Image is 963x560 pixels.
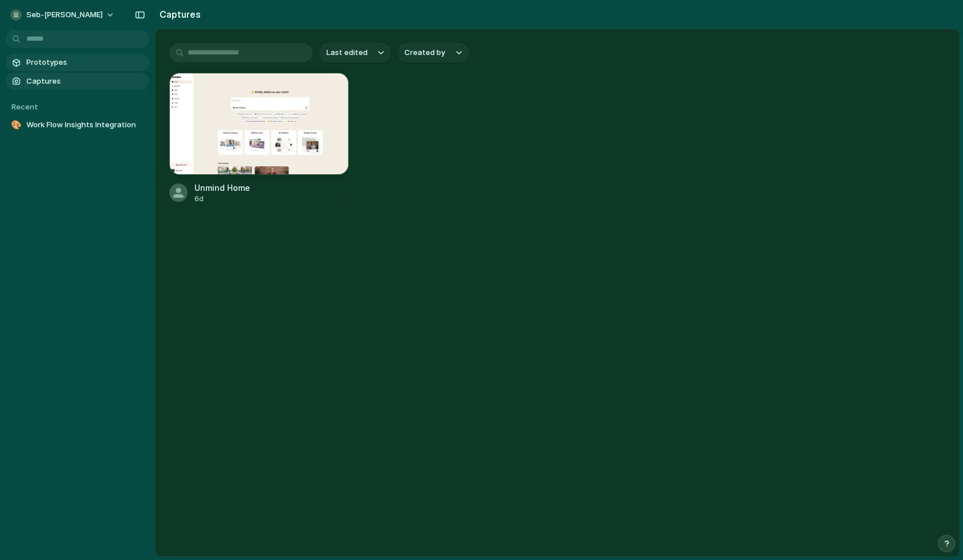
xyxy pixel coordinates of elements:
div: 6d [194,194,250,204]
h2: Captures [155,7,201,21]
span: Created by [404,47,445,58]
button: Created by [397,43,469,62]
span: Recent [11,102,38,111]
span: Work Flow Insights Integration [26,119,145,131]
div: 🎨 [10,119,22,131]
button: Last edited [319,43,391,62]
span: Prototypes [26,57,145,68]
span: Last edited [326,47,368,58]
a: Prototypes [6,54,149,71]
span: seb-[PERSON_NAME] [26,9,103,21]
a: 🎨Work Flow Insights Integration [6,116,149,134]
div: Unmind Home [194,182,250,194]
a: Captures [6,73,149,90]
span: Captures [26,76,145,87]
button: seb-[PERSON_NAME] [6,6,120,24]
